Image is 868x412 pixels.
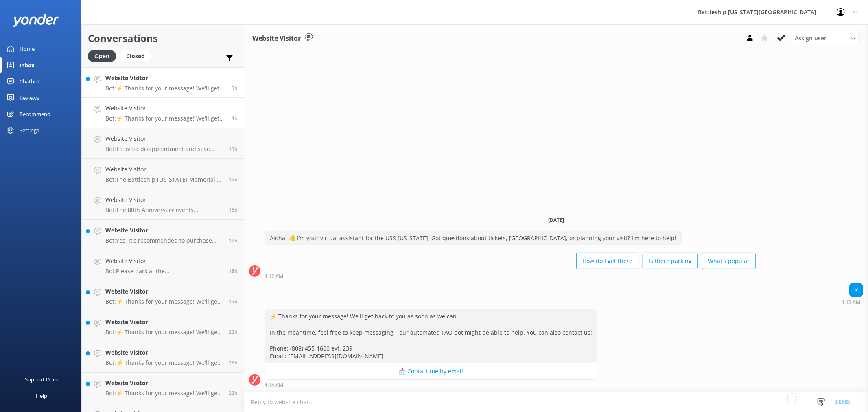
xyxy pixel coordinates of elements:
a: Website VisitorBot:⚡ Thanks for your message! We'll get back to you as soon as we can. In the mea... [82,342,244,373]
strong: 4:14 AM [265,383,283,388]
p: Bot: ⚡ Thanks for your message! We'll get back to you as soon as we can. In the meantime, feel fr... [105,115,225,122]
p: Bot: ⚡ Thanks for your message! We'll get back to you as soon as we can. In the meantime, feel fr... [105,85,225,92]
button: Is there parking [643,253,698,269]
div: Sep 03 2025 04:14am (UTC -10:00) Pacific/Honolulu [265,382,597,388]
span: Sep 02 2025 08:53am (UTC -10:00) Pacific/Honolulu [229,329,238,335]
a: Website VisitorBot:Yes, it's recommended to purchase tickets in advance. You can check availabili... [82,220,244,250]
a: Closed [120,51,155,60]
span: Sep 02 2025 08:49am (UTC -10:00) Pacific/Honolulu [229,390,238,397]
h4: Website Visitor [105,287,223,296]
textarea: To enrich screen reader interactions, please activate Accessibility in Grammarly extension settings [244,392,868,412]
a: Website VisitorBot:⚡ Thanks for your message! We'll get back to you as soon as we can. In the mea... [82,98,244,128]
div: Sep 03 2025 04:12am (UTC -10:00) Pacific/Honolulu [265,273,756,279]
span: Sep 02 2025 08:50am (UTC -10:00) Pacific/Honolulu [229,359,238,366]
span: Sep 03 2025 04:13am (UTC -10:00) Pacific/Honolulu [232,115,238,122]
span: Sep 02 2025 09:00pm (UTC -10:00) Pacific/Honolulu [229,145,238,152]
p: Bot: The Battleship [US_STATE] Memorial is located on an active U.S. Navy base and can be accesse... [105,176,223,183]
span: Sep 02 2025 01:07pm (UTC -10:00) Pacific/Honolulu [229,298,238,305]
h4: Website Visitor [105,256,223,265]
div: Reviews [20,90,39,106]
p: Bot: Yes, it's recommended to purchase tickets in advance. You can check availability and purchas... [105,237,223,244]
div: Inbox [20,57,35,73]
h3: Website Visitor [252,33,301,44]
h4: Website Visitor [105,195,223,204]
a: Website VisitorBot:The Battleship [US_STATE] Memorial is located on an active U.S. Navy base and ... [82,159,244,189]
p: Bot: ⚡ Thanks for your message! We'll get back to you as soon as we can. In the meantime, feel fr... [105,329,223,336]
h4: Website Visitor [105,74,225,83]
div: Open [88,50,116,62]
h4: Website Visitor [105,134,223,143]
div: X [850,283,863,297]
span: Sep 02 2025 02:01pm (UTC -10:00) Pacific/Honolulu [229,267,238,274]
h4: Website Visitor [105,318,223,327]
div: Home [20,41,35,57]
span: Sep 02 2025 02:27pm (UTC -10:00) Pacific/Honolulu [229,237,238,244]
div: ⚡ Thanks for your message! We'll get back to you as soon as we can. In the meantime, feel free to... [265,309,597,363]
div: Recommend [20,106,50,122]
div: Settings [20,122,39,138]
h4: Website Visitor [105,165,223,174]
div: Closed [120,50,151,62]
div: Assign User [791,32,860,45]
span: Sep 02 2025 05:14pm (UTC -10:00) Pacific/Honolulu [229,176,238,183]
p: Bot: ⚡ Thanks for your message! We'll get back to you as soon as we can. In the meantime, feel fr... [105,298,223,305]
span: Sep 02 2025 05:05pm (UTC -10:00) Pacific/Honolulu [229,206,238,213]
button: 📩 Contact me by email [265,363,597,379]
a: Website VisitorBot:⚡ Thanks for your message! We'll get back to you as soon as we can. In the mea... [82,373,244,403]
p: Bot: Please park at the [GEOGRAPHIC_DATA] parking lot, which has a fee of $7, and then take the s... [105,267,223,275]
strong: 4:13 AM [842,300,860,305]
a: Website VisitorBot:⚡ Thanks for your message! We'll get back to you as soon as we can. In the mea... [82,281,244,311]
span: Assign user [795,34,826,43]
p: Bot: ⚡ Thanks for your message! We'll get back to you as soon as we can. In the meantime, feel fr... [105,390,223,397]
div: Support Docs [25,371,58,388]
h4: Website Visitor [105,104,225,113]
button: How do I get there [576,253,638,269]
p: Bot: To avoid disappointment and save time, it's highly recommended to reserve tickets or tours t... [105,145,223,153]
a: Website VisitorBot:Please park at the [GEOGRAPHIC_DATA] parking lot, which has a fee of $7, and t... [82,250,244,281]
a: Website VisitorBot:The 80th Anniversary events commemorating the end of WWII will take place from... [82,189,244,220]
strong: 4:12 AM [265,274,283,279]
div: Chatbot [20,73,39,90]
a: Website VisitorBot:⚡ Thanks for your message! We'll get back to you as soon as we can. In the mea... [82,311,244,342]
h4: Website Visitor [105,379,223,388]
p: Bot: The 80th Anniversary events commemorating the end of WWII will take place from [DATE] to [DA... [105,206,223,214]
p: Bot: ⚡ Thanks for your message! We'll get back to you as soon as we can. In the meantime, feel fr... [105,359,223,366]
h4: Website Visitor [105,226,223,235]
h4: Website Visitor [105,348,223,357]
div: Sep 03 2025 04:13am (UTC -10:00) Pacific/Honolulu [842,299,863,305]
img: yonder-white-logo.png [12,14,59,27]
div: Help [36,388,47,404]
a: Open [88,51,120,60]
span: [DATE] [543,217,569,224]
a: Website VisitorBot:⚡ Thanks for your message! We'll get back to you as soon as we can. In the mea... [82,67,244,98]
span: Sep 03 2025 07:06am (UTC -10:00) Pacific/Honolulu [232,84,238,91]
h2: Conversations [88,31,238,46]
a: Website VisitorBot:To avoid disappointment and save time, it's highly recommended to reserve tick... [82,128,244,159]
div: Aloha! 👋 I’m your virtual assistant for the USS [US_STATE]. Got questions about tickets, [GEOGRAP... [265,231,681,245]
button: What's popular [702,253,756,269]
